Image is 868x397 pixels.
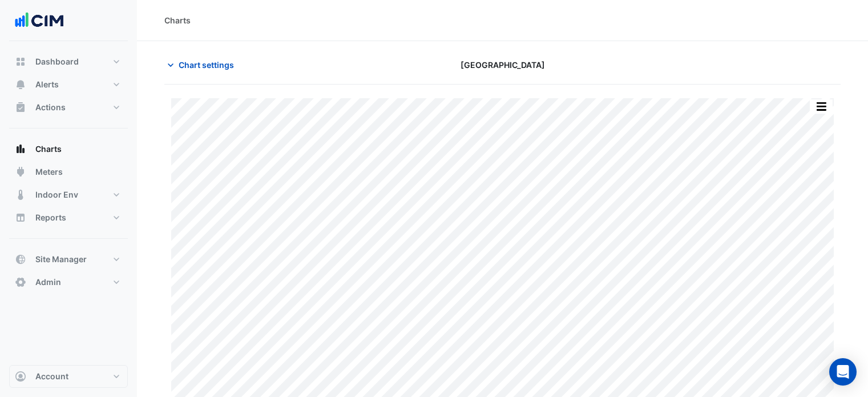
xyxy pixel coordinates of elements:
[461,59,545,71] span: [GEOGRAPHIC_DATA]
[9,183,128,206] button: Indoor Env
[35,56,79,67] span: Dashboard
[9,96,128,119] button: Actions
[9,50,128,73] button: Dashboard
[9,248,128,271] button: Site Manager
[9,73,128,96] button: Alerts
[35,276,61,288] span: Admin
[15,189,26,200] app-icon: Indoor Env
[15,166,26,178] app-icon: Meters
[164,14,191,26] div: Charts
[9,365,128,388] button: Account
[15,276,26,288] app-icon: Admin
[15,254,26,265] app-icon: Site Manager
[9,161,128,183] button: Meters
[9,271,128,294] button: Admin
[35,189,78,200] span: Indoor Env
[35,254,87,265] span: Site Manager
[15,212,26,223] app-icon: Reports
[35,102,66,113] span: Actions
[35,371,68,382] span: Account
[810,99,833,114] button: More Options
[15,79,26,90] app-icon: Alerts
[15,56,26,67] app-icon: Dashboard
[35,166,63,178] span: Meters
[35,212,66,223] span: Reports
[14,9,65,32] img: Company Logo
[15,143,26,155] app-icon: Charts
[179,59,234,71] span: Chart settings
[15,102,26,113] app-icon: Actions
[9,138,128,161] button: Charts
[35,143,62,155] span: Charts
[164,55,241,75] button: Chart settings
[9,206,128,229] button: Reports
[829,358,857,386] div: Open Intercom Messenger
[35,79,59,90] span: Alerts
